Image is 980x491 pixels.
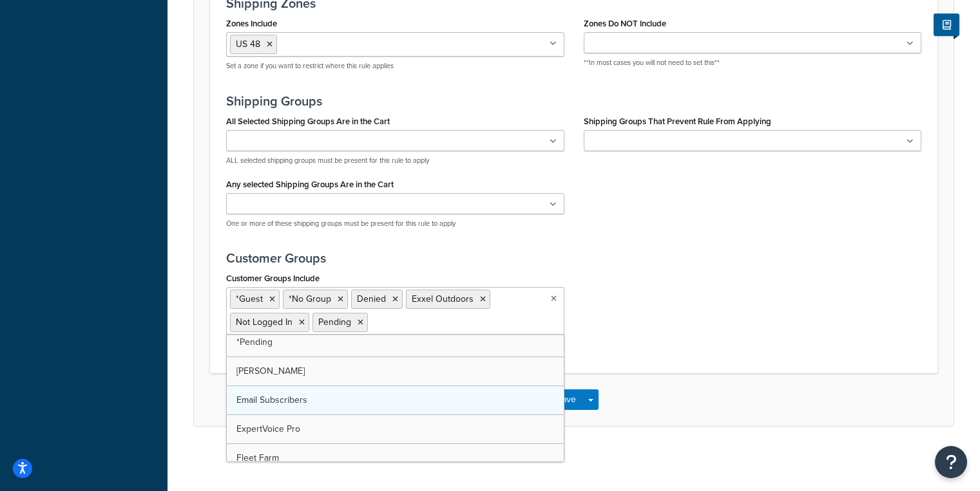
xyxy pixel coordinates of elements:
[226,273,320,283] label: Customer Groups Include
[226,156,564,165] p: ALL selected shipping groups must be present for this rule to apply
[934,14,959,36] button: Show Help Docs
[236,335,273,349] span: *Pending
[236,364,305,378] span: [PERSON_NAME]
[226,251,921,265] h3: Customer Groups
[227,444,564,472] a: Fleet Farm
[227,415,564,443] a: ExpertVoice Pro
[227,357,564,385] a: [PERSON_NAME]
[226,116,390,126] label: All Selected Shipping Groups Are in the Cart
[226,94,921,108] h3: Shipping Groups
[236,37,260,51] span: US 48
[236,315,293,329] span: Not Logged In
[935,446,967,478] button: Open Resource Center
[226,19,277,28] label: Zones Include
[289,292,331,306] span: *No Group
[236,292,263,306] span: *Guest
[226,61,564,71] p: Set a zone if you want to restrict where this rule applies
[227,328,564,357] a: *Pending
[236,422,300,436] span: ExpertVoice Pro
[236,393,307,407] span: Email Subscribers
[357,292,386,306] span: Denied
[584,58,922,68] p: **In most cases you will not need to set this**
[584,116,771,126] label: Shipping Groups That Prevent Rule From Applying
[236,451,279,465] span: Fleet Farm
[549,389,584,410] button: Save
[226,219,564,228] p: One or more of these shipping groups must be present for this rule to apply
[226,180,394,189] label: Any selected Shipping Groups Are in the Cart
[584,19,666,28] label: Zones Do NOT Include
[318,315,351,329] span: Pending
[412,292,474,306] span: Exxel Outdoors
[227,386,564,414] a: Email Subscribers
